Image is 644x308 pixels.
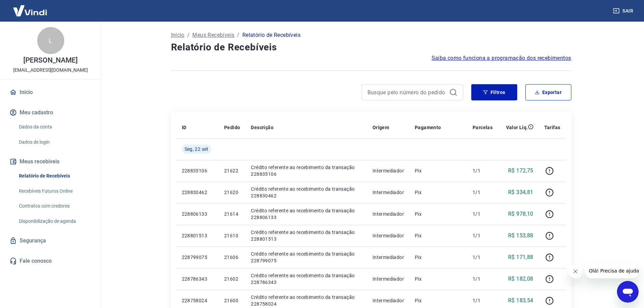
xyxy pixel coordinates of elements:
a: Início [171,31,185,39]
p: 228786343 [182,276,213,282]
p: / [237,31,239,39]
a: Recebíveis Futuros Online [16,184,93,198]
p: [PERSON_NAME] [23,57,77,64]
p: Pedido [224,124,240,131]
p: Crédito referente ao recebimento da transação 228799075 [251,251,362,264]
input: Busque pelo número do pedido [367,87,447,97]
p: 228830462 [182,189,213,196]
h4: Relatório de Recebíveis [171,41,571,54]
a: Dados de login [16,135,93,149]
p: / [187,31,190,39]
iframe: Fechar mensagem [569,265,582,278]
iframe: Mensagem da empresa [585,263,639,278]
p: Pix [415,297,462,304]
p: [EMAIL_ADDRESS][DOMAIN_NAME] [13,67,88,74]
p: 228801513 [182,232,213,239]
p: Pix [415,232,462,239]
p: Descrição [251,124,273,131]
p: 21606 [224,254,240,261]
p: 228835106 [182,167,213,174]
p: 228758024 [182,297,213,304]
p: Pix [415,189,462,196]
p: Origem [373,124,389,131]
p: R$ 153,88 [508,232,533,240]
p: Parcelas [473,124,493,131]
a: Fale conosco [8,254,93,268]
p: Pix [415,167,462,174]
a: Relatório de Recebíveis [16,169,93,183]
p: 21610 [224,232,240,239]
a: Segurança [8,233,93,248]
button: Meu cadastro [8,105,93,120]
p: Crédito referente ao recebimento da transação 228835106 [251,164,362,177]
p: Relatório de Recebíveis [242,31,301,39]
div: L [37,27,64,54]
img: Vindi [8,0,52,21]
span: Seg, 22 set [185,146,209,152]
p: Pix [415,276,462,282]
a: Disponibilização de agenda [16,214,93,228]
p: Valor Líq. [506,124,528,131]
button: Exportar [525,84,571,100]
p: ID [182,124,187,131]
p: 21614 [224,211,240,217]
a: Dados da conta [16,120,93,134]
a: Saiba como funciona a programação dos recebimentos [432,54,571,62]
p: Intermediador [373,254,404,261]
p: R$ 182,08 [508,275,533,283]
button: Sair [612,5,636,17]
a: Contratos com credores [16,199,93,213]
span: Olá! Precisa de ajuda? [4,5,57,10]
p: 228799075 [182,254,213,261]
p: 1/1 [473,232,493,239]
p: Pix [415,254,462,261]
iframe: Botão para abrir a janela de mensagens [617,281,639,303]
p: Tarifas [544,124,560,131]
p: Intermediador [373,276,404,282]
p: R$ 978,10 [508,210,533,218]
p: 1/1 [473,254,493,261]
p: Crédito referente ao recebimento da transação 228758024 [251,294,362,307]
p: Pix [415,211,462,217]
p: 21602 [224,276,240,282]
p: 21600 [224,297,240,304]
p: R$ 172,75 [508,167,533,175]
p: R$ 171,88 [508,253,533,261]
button: Filtros [471,84,517,100]
p: 1/1 [473,211,493,217]
a: Início [8,85,93,100]
p: 1/1 [473,167,493,174]
p: 21622 [224,167,240,174]
p: Intermediador [373,211,404,217]
button: Meus recebíveis [8,154,93,169]
p: Crédito referente ao recebimento da transação 228830462 [251,186,362,199]
p: 1/1 [473,297,493,304]
p: Intermediador [373,167,404,174]
p: Crédito referente ao recebimento da transação 228806133 [251,207,362,221]
p: 21620 [224,189,240,196]
p: Pagamento [415,124,441,131]
p: R$ 183,54 [508,297,533,305]
p: 1/1 [473,276,493,282]
p: R$ 334,81 [508,188,533,196]
p: Intermediador [373,297,404,304]
p: Crédito referente ao recebimento da transação 228786343 [251,272,362,286]
a: Meus Recebíveis [192,31,234,39]
p: 228806133 [182,211,213,217]
p: Intermediador [373,189,404,196]
p: 1/1 [473,189,493,196]
p: Crédito referente ao recebimento da transação 228801513 [251,229,362,242]
p: Intermediador [373,232,404,239]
